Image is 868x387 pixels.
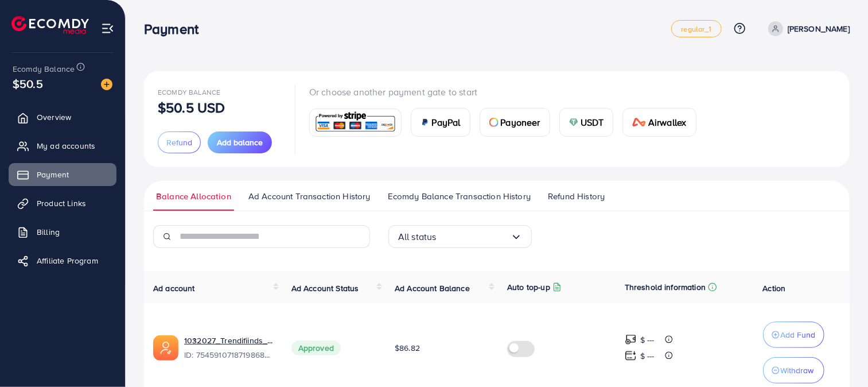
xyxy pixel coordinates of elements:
[291,340,341,355] span: Approved
[764,21,850,36] a: [PERSON_NAME]
[781,328,816,342] p: Add Fund
[501,115,540,129] span: Payoneer
[13,63,75,75] span: Ecomdy Balance
[763,322,824,348] button: Add Fund
[101,22,114,35] img: menu
[208,131,272,153] button: Add balance
[388,225,532,248] div: Search for option
[153,335,178,361] img: ic-ads-acc.e4c84228.svg
[309,109,402,137] a: card
[9,220,116,243] a: Billing
[158,87,220,97] span: Ecomdy Balance
[548,190,605,203] span: Refund History
[313,110,398,135] img: card
[37,255,98,266] span: Affiliate Program
[184,335,273,361] div: <span class='underline'>1032027_Trendifiinds_1756919487825</span></br>7545910718719868935
[632,118,646,127] img: card
[437,228,511,246] input: Search for option
[309,85,706,99] p: Or choose another payment gate to start
[640,349,655,363] p: $ ---
[9,106,116,129] a: Overview
[217,137,263,148] span: Add balance
[37,198,86,209] span: Product Links
[559,108,614,137] a: cardUSDT
[581,115,604,129] span: USDT
[37,169,69,180] span: Payment
[763,282,786,294] span: Action
[158,100,225,114] p: $50.5 USD
[622,108,696,137] a: cardAirwallex
[625,280,706,294] p: Threshold information
[158,131,201,153] button: Refund
[781,363,814,377] p: Withdraw
[640,333,655,347] p: $ ---
[398,228,437,246] span: All status
[819,335,859,378] iframe: Chat
[248,190,371,203] span: Ad Account Transaction History
[788,22,850,36] p: [PERSON_NAME]
[395,282,470,294] span: Ad Account Balance
[144,21,208,37] h3: Payment
[37,140,95,152] span: My ad accounts
[388,190,531,203] span: Ecomdy Balance Transaction History
[9,192,116,215] a: Product Links
[11,16,89,34] img: logo
[37,111,71,123] span: Overview
[153,282,195,294] span: Ad account
[9,249,116,272] a: Affiliate Program
[37,226,60,238] span: Billing
[166,137,192,148] span: Refund
[569,118,578,127] img: card
[9,134,116,157] a: My ad accounts
[763,357,824,384] button: Withdraw
[507,280,550,294] p: Auto top-up
[432,115,461,129] span: PayPal
[625,350,637,362] img: top-up amount
[681,25,711,33] span: regular_1
[13,75,43,92] span: $50.5
[421,118,430,127] img: card
[156,190,231,203] span: Balance Allocation
[291,282,359,294] span: Ad Account Status
[411,108,470,137] a: cardPayPal
[671,20,721,37] a: regular_1
[184,349,273,361] span: ID: 7545910718719868935
[9,163,116,186] a: Payment
[184,335,273,346] a: 1032027_Trendifiinds_1756919487825
[101,79,112,90] img: image
[395,342,420,354] span: $86.82
[648,115,686,129] span: Airwallex
[480,108,550,137] a: cardPayoneer
[625,334,637,346] img: top-up amount
[489,118,499,127] img: card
